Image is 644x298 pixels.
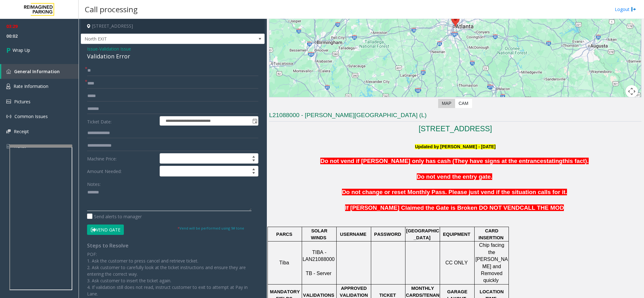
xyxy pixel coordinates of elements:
label: CAM [455,99,472,108]
span: Increase value [249,154,258,159]
h3: Call processing [82,2,141,17]
span: Receipt [14,128,29,134]
label: Notes: [87,179,101,187]
a: General Information [1,64,79,79]
span: General Information [14,68,60,74]
span: TIBA - LAN21088000 [302,250,334,262]
span: If [PERSON_NAME] Claimed the Gate is Broken DO NOT VEND [345,204,520,211]
img: 'icon' [6,100,11,104]
img: 'icon' [6,129,11,133]
span: ). [585,158,588,164]
span: stating [543,158,563,164]
h4: [STREET_ADDRESS] [81,19,265,34]
span: Decrease value [249,171,258,176]
span: Tiba [279,260,289,265]
span: TICKET [379,293,396,298]
button: Vend Gate [87,225,124,235]
span: Do not vend if [PERSON_NAME] only has cash (They have signs at the entrance [320,158,543,164]
button: Map camera controls [625,85,638,98]
span: Do not change or reset Monthly Pass. Please just vend if the situation calls for it. [342,189,567,195]
span: this fact [563,158,585,164]
span: - [98,46,131,52]
span: Toggle popup [251,116,258,125]
span: North EXIT [81,34,228,44]
span: Decrease value [249,159,258,164]
label: Amount Needed: [85,166,158,176]
span: SOLAR WINDS [311,228,327,240]
a: Logout [615,6,636,13]
img: 'icon' [6,69,11,74]
label: Map [438,99,455,108]
span: Wrap Up [13,47,30,53]
small: Vend will be performed using 9# tone [178,226,244,230]
div: 780 Memorial Drive Southeast, Atlanta, GA [451,15,460,27]
label: Send alerts to manager [87,213,142,220]
label: Machine Price: [85,153,158,164]
span: Validation Issue [99,46,131,52]
span: CALL THE MOD [520,204,564,211]
img: 'icon' [6,114,11,119]
span: Do not vend the entry gate. [417,173,492,180]
span: Pictures [14,99,30,105]
span: Increase value [249,166,258,171]
a: [STREET_ADDRESS] [419,125,492,133]
span: Ticket [14,143,26,149]
span: CC ONLY [445,260,468,265]
h4: Steps to Resolve [87,243,258,249]
span: Chip facing the [PERSON_NAME] and Removed quickly [476,242,508,283]
span: [GEOGRAPHIC_DATA] [406,228,439,240]
span: VALIDATIONS [303,293,334,298]
span: USERNAME [340,232,366,237]
h3: L21088000 - [PERSON_NAME][GEOGRAPHIC_DATA] (L) [269,111,641,122]
span: Rate Information [14,83,48,89]
label: Ticket Date: [85,116,158,126]
font: Updated by [PERSON_NAME] - [DATE] [415,144,495,149]
div: Validation Error [87,52,258,61]
img: logout [631,6,636,13]
span: EQUIPMENT [443,232,470,237]
span: Common Issues [14,113,48,119]
img: Google [271,97,292,105]
span: TB - Server [306,271,332,276]
img: 'icon' [6,84,10,89]
span: Issue [87,46,98,52]
span: PASSWORD [374,232,401,237]
span: CARD INSERTION [478,228,504,240]
a: Open this area in Google Maps (opens a new window) [271,97,292,105]
span: PARCS [276,232,292,237]
img: 'icon' [6,144,10,149]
